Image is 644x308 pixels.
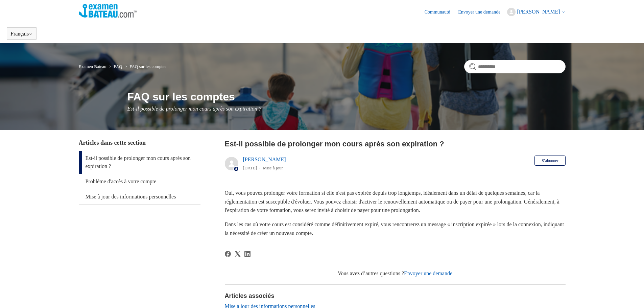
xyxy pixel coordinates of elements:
span: Est-il possible de prolonger mon cours après son expiration ? [127,106,261,112]
a: FAQ [114,64,122,69]
a: X Corp [235,251,241,257]
svg: Partager cette page sur Facebook [225,251,231,257]
li: FAQ sur les comptes [123,64,166,69]
h2: Est-il possible de prolonger mon cours après son expiration ? [225,138,566,149]
li: Examen Bateau [79,64,108,69]
img: Page d’accueil du Centre d’aide Examen Bateau [79,4,137,18]
p: Oui, vous pouvez prolonger votre formation si elle n'est pas expirée depuis trop longtemps, idéal... [225,189,566,215]
input: Rechercher [464,60,566,73]
a: Est-il possible de prolonger mon cours après son expiration ? [79,151,200,174]
a: LinkedIn [244,251,251,257]
a: Mise à jour des informations personnelles [79,189,200,204]
button: [PERSON_NAME] [507,8,565,16]
a: Facebook [225,251,231,257]
li: Mise à jour [263,165,283,170]
span: Articles dans cette section [79,139,146,146]
span: [PERSON_NAME] [517,9,560,15]
time: 08/05/2025 11:57 [243,165,257,170]
a: Problème d'accès à votre compte [79,174,200,189]
a: Communauté [425,8,457,16]
a: Envoyer une demande [458,8,507,16]
p: Dans les cas où votre cours est considéré comme définitivement expiré, vous rencontrerez un messa... [225,220,566,237]
h2: Articles associés [225,291,566,301]
a: Examen Bateau [79,64,106,69]
div: Vous avez d’autres questions ? [225,269,566,278]
svg: Partager cette page sur LinkedIn [244,251,251,257]
h1: FAQ sur les comptes [127,89,566,105]
a: [PERSON_NAME] [243,157,286,162]
button: S’abonner à Article [534,156,565,166]
svg: Partager cette page sur X Corp [235,251,241,257]
button: Français [10,31,33,37]
li: FAQ [108,64,123,69]
a: FAQ sur les comptes [129,64,166,69]
div: Live chat [621,285,639,303]
a: Envoyer une demande [404,270,452,276]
